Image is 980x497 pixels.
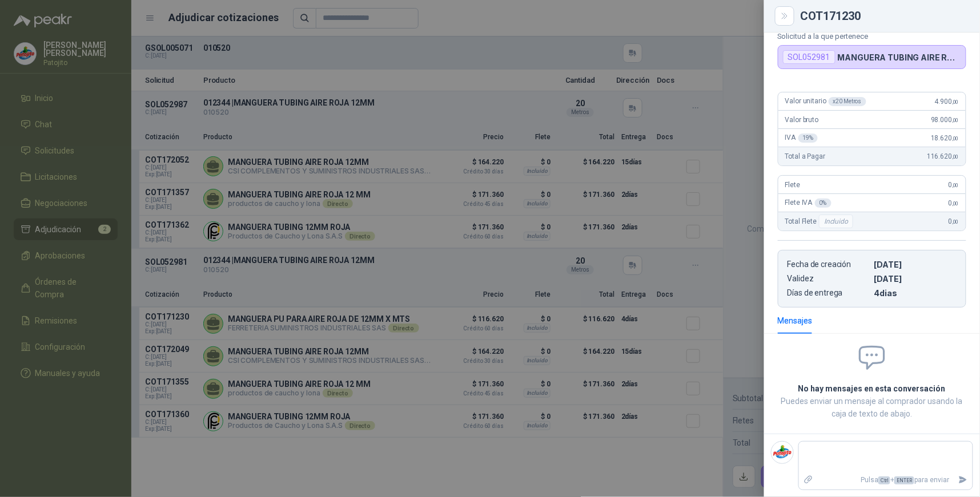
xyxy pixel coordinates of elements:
[785,134,818,143] span: IVA
[829,97,866,106] div: x 20 Metros
[878,476,890,484] span: Ctrl
[785,152,825,160] span: Total a Pagar
[785,181,800,189] span: Flete
[952,153,959,160] span: ,00
[954,470,973,490] button: Enviar
[778,9,792,23] button: Close
[894,476,914,484] span: ENTER
[949,181,959,189] span: 0
[819,215,853,228] div: Incluido
[927,152,959,160] span: 116.620
[785,97,866,106] span: Valor unitario
[798,134,818,143] div: 19 %
[952,99,959,105] span: ,00
[772,442,793,463] img: Company Logo
[874,260,957,269] p: [DATE]
[874,274,957,284] p: [DATE]
[952,219,959,225] span: ,00
[778,395,966,420] p: Puedes enviar un mensaje al comprador usando la caja de texto de abajo.
[788,274,870,284] p: Validez
[778,314,813,327] div: Mensajes
[874,288,957,298] p: 4 dias
[952,117,959,123] span: ,00
[785,215,856,228] span: Total Flete
[788,260,870,269] p: Fecha de creación
[785,199,832,208] span: Flete IVA
[952,135,959,142] span: ,00
[838,52,961,62] p: MANGUERA TUBING AIRE ROJA 12MM
[783,50,836,64] div: SOL052981
[931,134,959,142] span: 18.620
[799,470,818,490] label: Adjuntar archivos
[935,98,959,106] span: 4.900
[818,470,954,490] p: Pulsa + para enviar
[778,382,966,395] h2: No hay mensajes en esta conversación
[952,182,959,188] span: ,00
[931,116,959,124] span: 98.000
[785,116,818,124] span: Valor bruto
[949,199,959,207] span: 0
[788,288,870,298] p: Días de entrega
[815,199,832,208] div: 0 %
[952,200,959,207] span: ,00
[801,10,966,22] div: COT171230
[949,217,959,225] span: 0
[778,32,966,41] p: Solicitud a la que pertenece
